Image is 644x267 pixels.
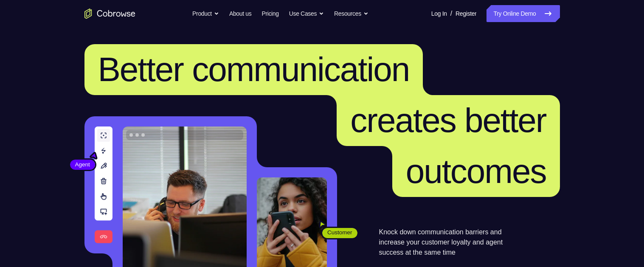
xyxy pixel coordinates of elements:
button: Product [192,5,219,22]
a: Log In [431,5,447,22]
button: Resources [334,5,368,22]
a: Go to the home page [84,8,135,19]
p: Knock down communication barriers and increase your customer loyalty and agent success at the sam... [379,227,518,258]
span: outcomes [406,152,546,190]
span: Better communication [98,51,410,88]
a: Try Online Demo [487,5,560,22]
a: About us [229,5,251,22]
span: / [450,8,452,19]
span: creates better [350,101,546,139]
button: Use Cases [289,5,324,22]
a: Register [456,5,476,22]
a: Pricing [262,5,278,22]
